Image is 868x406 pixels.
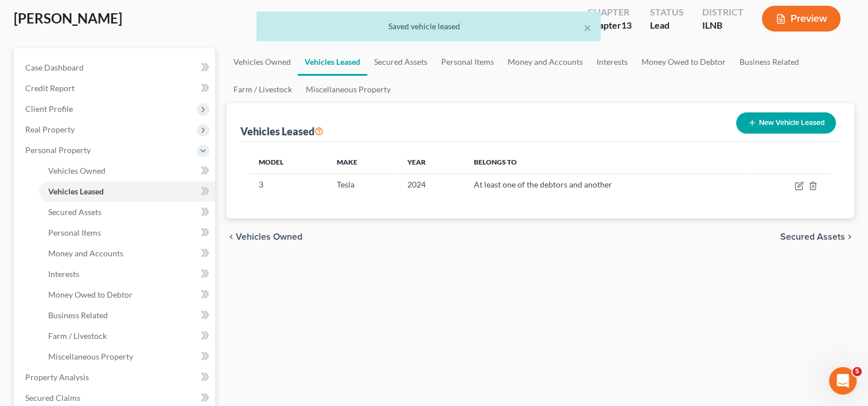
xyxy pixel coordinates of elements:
[465,151,748,174] th: Belongs To
[733,48,806,76] a: Business Related
[266,21,591,32] div: Saved vehicle leased
[227,232,236,241] i: chevron_left
[16,57,215,78] a: Case Dashboard
[762,6,840,32] button: Preview
[398,151,465,174] th: Year
[48,269,79,279] span: Interests
[398,174,465,196] td: 2024
[434,48,501,76] a: Personal Items
[227,48,298,76] a: Vehicles Owned
[48,248,123,258] span: Money and Accounts
[236,232,302,241] span: Vehicles Owned
[328,174,398,196] td: Tesla
[227,76,299,103] a: Farm / Livestock
[583,21,591,34] button: ×
[48,290,133,299] span: Money Owed to Debtor
[853,367,862,376] span: 5
[39,264,215,284] a: Interests
[299,76,398,103] a: Miscellaneous Property
[39,243,215,264] a: Money and Accounts
[780,232,845,241] span: Secured Assets
[39,326,215,346] a: Farm / Livestock
[829,367,857,395] iframe: Intercom live chat
[227,232,302,241] button: chevron_left Vehicles Owned
[25,145,91,155] span: Personal Property
[240,124,324,138] div: Vehicles Leased
[48,352,133,361] span: Miscellaneous Property
[39,202,215,222] a: Secured Assets
[25,372,89,382] span: Property Analysis
[25,104,73,114] span: Client Profile
[39,305,215,326] a: Business Related
[39,284,215,305] a: Money Owed to Debtor
[501,48,590,76] a: Money and Accounts
[25,63,84,72] span: Case Dashboard
[48,166,106,175] span: Vehicles Owned
[16,78,215,99] a: Credit Report
[635,48,733,76] a: Money Owed to Debtor
[39,161,215,181] a: Vehicles Owned
[250,151,328,174] th: Model
[48,228,101,237] span: Personal Items
[48,186,104,196] span: Vehicles Leased
[39,222,215,243] a: Personal Items
[14,10,122,26] span: [PERSON_NAME]
[48,207,102,217] span: Secured Assets
[48,310,108,320] span: Business Related
[328,151,398,174] th: Make
[25,124,75,134] span: Real Property
[736,112,836,134] button: New Vehicle Leased
[367,48,434,76] a: Secured Assets
[650,6,684,19] div: Status
[465,174,748,196] td: At least one of the debtors and another
[590,48,635,76] a: Interests
[39,346,215,367] a: Miscellaneous Property
[25,393,80,403] span: Secured Claims
[702,6,744,19] div: District
[25,83,75,93] span: Credit Report
[48,331,107,341] span: Farm / Livestock
[298,48,367,76] a: Vehicles Leased
[16,367,215,388] a: Property Analysis
[250,174,328,196] td: 3
[845,232,854,241] i: chevron_right
[780,232,854,241] button: Secured Assets chevron_right
[587,6,632,19] div: Chapter
[39,181,215,202] a: Vehicles Leased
